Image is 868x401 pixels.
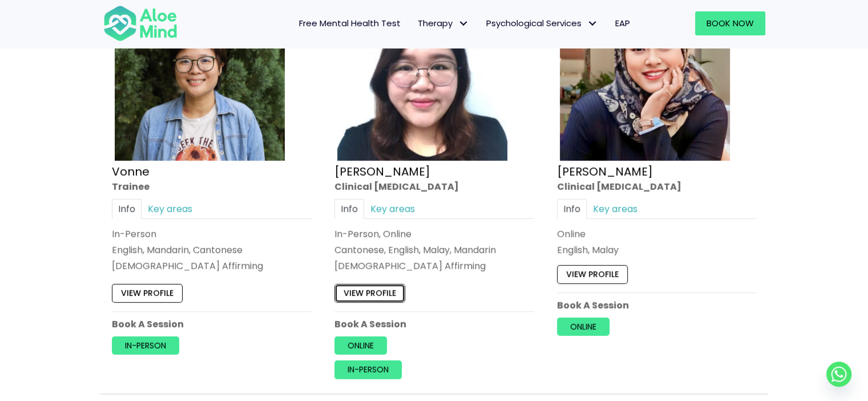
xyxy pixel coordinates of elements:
a: Free Mental Health Test [290,11,409,35]
div: Trainee [112,180,312,193]
a: Psychological ServicesPsychological Services: submenu [478,11,607,35]
p: English, Malay [557,244,757,257]
span: Therapy [418,17,469,29]
div: Clinical [MEDICAL_DATA] [557,180,757,193]
p: Book A Session [334,318,534,331]
a: Key areas [364,199,421,219]
a: Info [557,199,587,219]
div: In-Person, Online [334,228,534,241]
div: Online [557,228,757,241]
a: View profile [112,285,183,303]
span: EAP [615,17,630,29]
a: In-person [334,361,402,379]
a: EAP [607,11,639,35]
p: Cantonese, English, Malay, Mandarin [334,244,534,257]
a: Book Now [695,11,765,35]
a: [PERSON_NAME] [557,164,653,180]
a: Vonne [112,164,150,180]
a: Key areas [142,199,199,219]
a: Key areas [587,199,644,219]
a: Online [334,337,387,355]
p: English, Mandarin, Cantonese [112,244,312,257]
span: Therapy: submenu [455,15,472,32]
span: Book Now [706,17,754,29]
a: In-person [112,337,179,355]
a: [PERSON_NAME] [334,164,430,180]
a: Whatsapp [826,362,851,387]
a: View profile [334,285,405,303]
div: Clinical [MEDICAL_DATA] [334,180,534,193]
span: Free Mental Health Test [299,17,401,29]
div: In-Person [112,228,312,241]
a: Info [112,199,142,219]
p: Book A Session [112,318,312,331]
a: Online [557,318,609,336]
a: Info [334,199,364,219]
span: Psychological Services [486,17,598,29]
div: [DEMOGRAPHIC_DATA] Affirming [112,260,312,273]
span: Psychological Services: submenu [584,15,601,32]
div: [DEMOGRAPHIC_DATA] Affirming [334,260,534,273]
p: Book A Session [557,299,757,312]
a: TherapyTherapy: submenu [409,11,478,35]
img: Aloe mind Logo [103,5,177,42]
nav: Menu [192,11,639,35]
a: View profile [557,265,628,283]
